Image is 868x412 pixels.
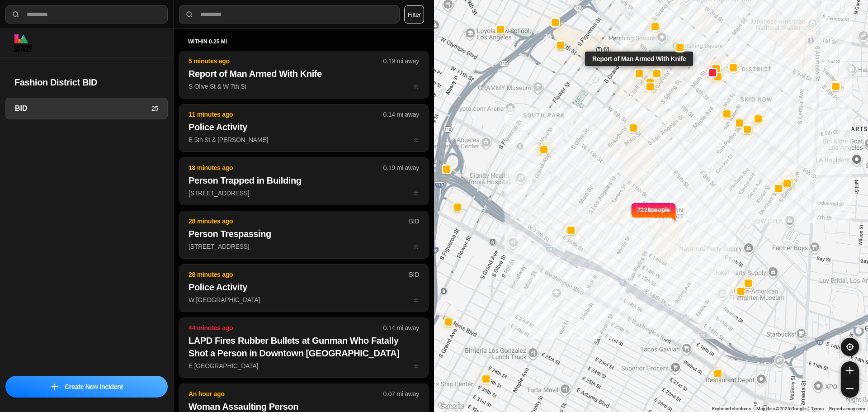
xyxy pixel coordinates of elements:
a: Report a map error [829,406,865,411]
p: E [GEOGRAPHIC_DATA] [189,361,419,370]
img: notch [630,202,637,222]
p: [STREET_ADDRESS] [189,242,419,251]
h5: within 0.25 mi [188,38,420,45]
span: star [413,362,419,369]
p: 25 [151,104,158,113]
img: Google [436,400,466,412]
h2: Person Trapped in Building [189,174,419,187]
p: 5 minutes ago [189,57,383,66]
img: zoom-in [846,367,854,374]
button: 44 minutes ago0.14 mi awayLAPD Fires Rubber Bullets at Gunman Who Fatally Shot a Person in Downto... [179,317,429,378]
img: search [185,10,194,19]
a: 5 minutes ago0.19 mi awayReport of Man Armed With KnifeS Olive St & W 7th Ststar [179,82,429,90]
button: zoom-in [841,361,859,379]
button: 28 minutes agoBIDPerson Trespassing[STREET_ADDRESS]star [179,211,429,259]
p: 0.07 mi away [383,389,419,398]
p: 0.14 mi away [383,110,419,119]
a: BID25 [5,98,168,119]
img: zoom-out [846,385,854,392]
p: An hour ago [189,389,383,398]
img: search [11,10,20,19]
a: 28 minutes agoBIDPerson Trespassing[STREET_ADDRESS]star [179,242,429,250]
p: 28 minutes ago [189,270,409,279]
p: W [GEOGRAPHIC_DATA] [189,295,419,304]
span: Map data ©2025 Google [756,406,806,411]
span: star [413,189,419,197]
a: 44 minutes ago0.14 mi awayLAPD Fires Rubber Bullets at Gunman Who Fatally Shot a Person in Downto... [179,362,429,369]
p: [STREET_ADDRESS] [189,189,419,198]
button: recenter [841,338,859,356]
span: star [413,296,419,303]
p: 0.14 mi away [383,323,419,332]
div: Report of Man Armed With Knife [585,52,693,66]
h2: Report of Man Armed With Knife [189,67,419,80]
h2: LAPD Fires Rubber Bullets at Gunman Who Fatally Shot a Person in Downtown [GEOGRAPHIC_DATA] [189,334,419,360]
button: Report of Man Armed With Knife [634,69,644,79]
p: BID [409,217,419,226]
h2: Police Activity [189,281,419,294]
p: 18 minutes ago [189,163,383,172]
button: Keyboard shortcuts [712,406,751,412]
a: 11 minutes ago0.14 mi awayPolice ActivityE 5th St & [PERSON_NAME]star [179,136,429,143]
p: 0.19 mi away [383,57,419,66]
p: S Olive St & W 7th St [189,82,419,91]
p: E 5th St & [PERSON_NAME] [189,135,419,144]
p: 28 minutes ago [189,217,409,226]
button: iconCreate New Incident [5,376,168,398]
span: star [413,136,419,143]
p: 7228 people [637,205,670,225]
button: zoom-out [841,379,859,398]
a: 18 minutes ago0.19 mi awayPerson Trapped in Building[STREET_ADDRESS]star [179,189,429,197]
span: star [413,83,419,90]
button: 11 minutes ago0.14 mi awayPolice ActivityE 5th St & [PERSON_NAME]star [179,104,429,152]
h2: Fashion District BID [14,76,159,89]
button: 28 minutes agoBIDPolice ActivityW [GEOGRAPHIC_DATA]star [179,264,429,312]
p: 11 minutes ago [189,110,383,119]
h3: BID [15,103,151,114]
a: Open this area in Google Maps (opens a new window) [436,400,466,412]
img: notch [670,202,677,222]
p: Create New Incident [65,382,123,391]
img: logo [14,34,32,52]
p: 0.19 mi away [383,163,419,172]
img: icon [51,383,58,390]
button: 5 minutes ago0.19 mi awayReport of Man Armed With KnifeS Olive St & W 7th Ststar [179,51,429,99]
h2: Person Trespassing [189,227,419,240]
span: star [413,243,419,250]
p: BID [409,270,419,279]
p: 44 minutes ago [189,323,383,332]
a: Terms (opens in new tab) [811,406,824,411]
a: 28 minutes agoBIDPolice ActivityW [GEOGRAPHIC_DATA]star [179,296,429,303]
button: Filter [404,5,424,24]
button: 18 minutes ago0.19 mi awayPerson Trapped in Building[STREET_ADDRESS]star [179,157,429,205]
img: recenter [846,343,854,351]
h2: Police Activity [189,121,419,133]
